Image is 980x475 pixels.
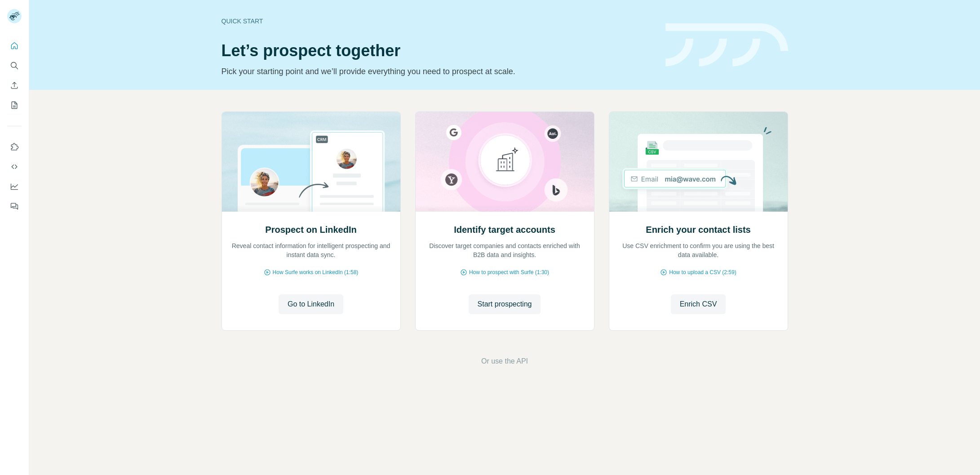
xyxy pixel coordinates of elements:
[669,268,736,276] span: How to upload a CSV (2:59)
[231,241,391,259] p: Reveal contact information for intelligent prospecting and instant data sync.
[222,112,401,212] img: Prospect on LinkedIn
[665,23,788,67] img: banner
[7,77,22,93] button: Enrich CSV
[469,294,541,314] button: Start prospecting
[618,241,779,259] p: Use CSV enrichment to confirm you are using the best data available.
[279,294,343,314] button: Go to LinkedIn
[7,178,22,195] button: Dashboard
[415,112,594,212] img: Identify target accounts
[222,65,655,78] p: Pick your starting point and we’ll provide everything you need to prospect at scale.
[478,299,532,310] span: Start prospecting
[481,356,528,367] button: Or use the API
[288,299,334,310] span: Go to LinkedIn
[273,268,359,276] span: How Surfe works on LinkedIn (1:58)
[222,42,655,60] h1: Let’s prospect together
[7,97,22,113] button: My lists
[7,58,22,74] button: Search
[7,159,22,175] button: Use Surfe API
[7,38,22,54] button: Quick start
[469,268,549,276] span: How to prospect with Surfe (1:30)
[646,223,750,236] h2: Enrich your contact lists
[671,294,726,314] button: Enrich CSV
[425,241,585,259] p: Discover target companies and contacts enriched with B2B data and insights.
[680,299,717,310] span: Enrich CSV
[7,139,22,155] button: Use Surfe on LinkedIn
[454,223,555,236] h2: Identify target accounts
[222,17,655,26] div: Quick start
[7,198,22,214] button: Feedback
[265,223,356,236] h2: Prospect on LinkedIn
[609,112,788,212] img: Enrich your contact lists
